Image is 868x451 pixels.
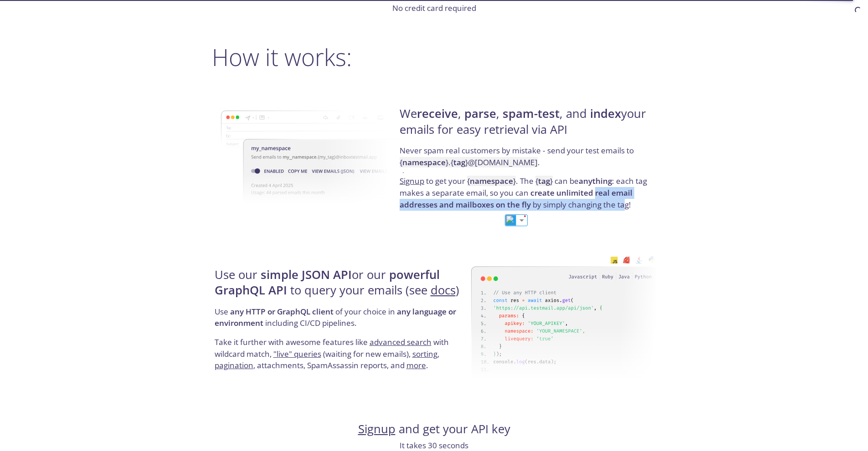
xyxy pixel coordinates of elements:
[431,282,456,298] a: docs
[400,175,653,210] p: to get your . The can be : each tag makes a separate email, so you can by simply changing the tag!
[212,2,657,14] p: No credit card required
[221,85,406,229] img: namespace-image
[400,176,424,186] a: Signup
[535,176,553,186] code: { }
[400,145,653,175] p: Never spam real customers by mistake - send your test emails to .
[273,349,321,359] a: "live" queries
[215,267,440,298] strong: powerful GraphQL API
[467,176,516,186] code: { }
[358,421,395,437] a: Signup
[370,337,431,347] a: advanced search
[453,157,465,167] strong: tag
[212,43,657,71] h2: How it works:
[538,176,550,186] strong: tag
[471,246,657,390] img: api
[503,106,560,122] strong: spam-test
[406,360,426,370] a: more
[212,421,657,437] h4: and get your API key
[400,187,632,210] strong: create unlimited real email addresses and mailboxes on the fly
[230,306,334,317] strong: any HTTP or GraphQL client
[215,306,456,329] strong: any language or environment
[417,106,458,122] strong: receive
[412,349,437,359] a: sorting
[400,157,538,167] code: { } . { } @[DOMAIN_NAME]
[579,176,612,186] strong: anything
[215,306,468,336] p: Use of your choice in including CI/CD pipelines.
[400,106,653,145] h4: We , , , and your emails for easy retrieval via API
[215,360,253,370] a: pagination
[215,336,468,371] p: Take it further with awesome features like with wildcard match, (waiting for new emails), , , att...
[402,157,446,167] strong: namespace
[470,176,513,186] strong: namespace
[590,106,621,122] strong: index
[215,267,468,306] h4: Use our or our to query your emails (see )
[464,106,496,122] strong: parse
[261,267,352,283] strong: simple JSON API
